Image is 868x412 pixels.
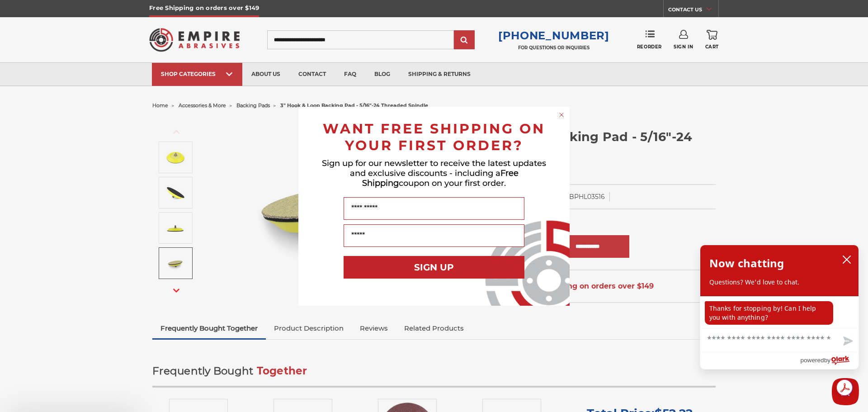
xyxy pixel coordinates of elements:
[800,355,824,366] span: powered
[362,168,519,188] span: Free Shipping
[709,254,784,272] h2: Now chatting
[700,296,859,328] div: chat
[323,120,545,154] span: WANT FREE SHIPPING ON YOUR FIRST ORDER?
[557,110,566,119] button: Close dialog
[344,256,524,279] button: SIGN UP
[705,301,833,324] p: Thanks for stopping by! Can I help you with anything?
[709,278,849,287] p: Questions? We'd love to chat.
[840,253,854,266] button: close chatbox
[700,245,859,369] div: olark chatbox
[832,378,859,405] button: Close Chatbox
[800,352,859,369] a: Powered by Olark
[836,331,859,352] button: Send message
[824,355,830,366] span: by
[322,158,546,188] span: Sign up for our newsletter to receive the latest updates and exclusive discounts - including a co...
